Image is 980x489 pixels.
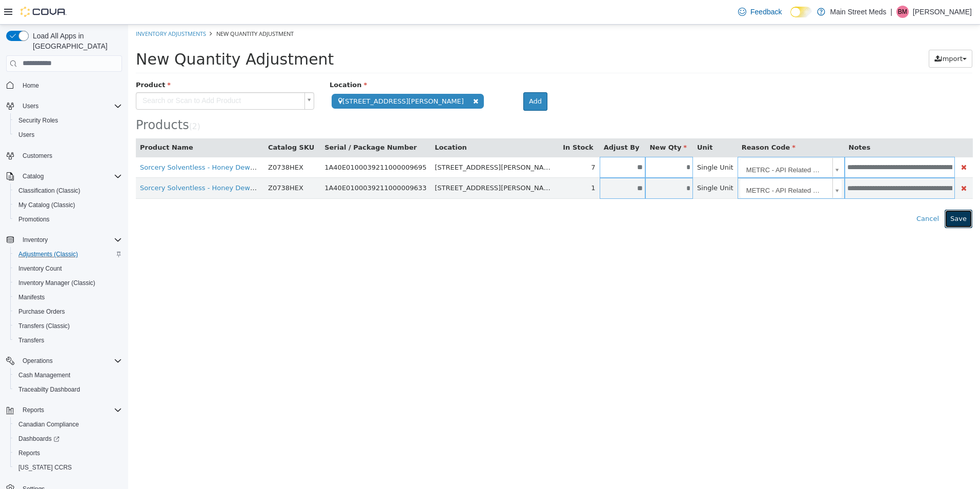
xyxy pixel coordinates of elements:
button: Catalog SKU [140,118,188,128]
a: Adjustments (Classic) [14,248,82,260]
span: Dashboards [14,433,122,445]
span: [US_STATE] CCRS [18,463,72,472]
span: Security Roles [18,116,58,125]
span: METRC - API Related Error [612,154,700,174]
a: Traceabilty Dashboard [14,383,84,396]
span: [STREET_ADDRESS][PERSON_NAME] [307,159,428,167]
button: Delete Product [831,158,841,170]
button: Cancel [783,185,816,203]
button: Adjust By [476,118,514,128]
a: Customers [18,150,56,162]
span: Traceabilty Dashboard [18,385,80,394]
td: 1A40E0100039211000009695 [192,132,302,153]
span: Transfers [14,334,122,347]
span: METRC - API Related Error [612,133,700,154]
button: Serial / Package Number [196,118,291,128]
button: Transfers [10,333,126,348]
span: [STREET_ADDRESS][PERSON_NAME] [307,139,428,147]
span: Purchase Orders [18,308,65,316]
a: Sorcery Solventless - Honey Dewz - Live Rosin - 1g [12,139,181,147]
button: Cash Management [10,368,126,382]
span: My Catalog (Classic) [18,201,75,209]
span: Transfers [18,336,44,344]
button: Catalog [2,169,126,184]
button: Delete Product [831,137,841,149]
a: Reports [14,447,44,459]
span: Product [8,56,43,64]
img: Cova [21,7,67,17]
span: Inventory [23,236,48,244]
button: Product Name [12,118,67,128]
button: Users [2,99,126,113]
span: New Quantity Adjustment [8,26,206,44]
span: Transfers (Classic) [14,320,122,332]
a: Inventory Count [14,262,66,275]
span: BM [898,6,907,18]
a: Classification (Classic) [14,185,85,197]
button: Classification (Classic) [10,184,126,198]
a: METRC - API Related Error [612,154,713,173]
a: METRC - API Related Error [612,133,713,153]
span: Users [14,129,122,141]
a: [US_STATE] CCRS [14,461,76,474]
span: Adjustments (Classic) [18,250,78,258]
span: [STREET_ADDRESS][PERSON_NAME] [203,69,356,84]
span: Security Roles [14,114,122,127]
span: Users [23,102,38,110]
a: Cash Management [14,369,74,381]
button: Transfers (Classic) [10,319,126,333]
button: Inventory Manager (Classic) [10,276,126,290]
button: Unit [569,118,586,128]
span: Customers [18,149,122,162]
button: Operations [18,355,57,367]
span: Reports [23,406,44,414]
td: 1A40E0100039211000009633 [192,153,302,174]
span: Products [8,93,61,108]
a: Users [14,129,38,141]
span: Search or Scan to Add Product [8,68,172,85]
span: Reports [14,447,122,459]
button: Traceabilty Dashboard [10,382,126,397]
span: Inventory Manager (Classic) [18,279,95,287]
span: Classification (Classic) [18,187,80,195]
button: Reports [18,404,48,416]
button: Manifests [10,290,126,304]
a: Promotions [14,213,54,226]
span: New Qty [521,119,559,127]
span: Cash Management [14,369,122,381]
span: Inventory [18,234,122,246]
button: [US_STATE] CCRS [10,460,126,475]
span: Manifests [14,291,122,303]
span: Traceabilty Dashboard [14,383,122,396]
span: Single Unit [569,139,605,147]
button: Users [18,100,43,112]
button: Reports [2,403,126,417]
button: Catalog [18,170,48,182]
span: Operations [18,355,122,367]
button: Inventory [18,234,52,246]
span: Users [18,100,122,112]
button: Home [2,78,126,93]
button: Operations [2,354,126,368]
span: Inventory Manager (Classic) [14,277,122,289]
button: Add [395,68,419,86]
a: Transfers (Classic) [14,320,74,332]
span: Import [812,30,834,38]
p: | [890,6,892,18]
span: 2 [64,97,69,107]
span: Users [18,131,34,139]
button: Promotions [10,212,126,227]
span: Home [23,81,39,90]
a: Security Roles [14,114,62,127]
button: Save [816,185,844,203]
a: Dashboards [14,433,64,445]
span: Classification (Classic) [14,185,122,197]
span: Home [18,79,122,92]
a: Search or Scan to Add Product [8,68,186,85]
span: Reason Code [614,119,667,127]
p: [PERSON_NAME] [913,6,972,18]
input: Dark Mode [790,7,812,17]
button: Users [10,128,126,142]
span: New Quantity Adjustment [88,5,166,13]
td: Z0738HEX [136,153,192,174]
